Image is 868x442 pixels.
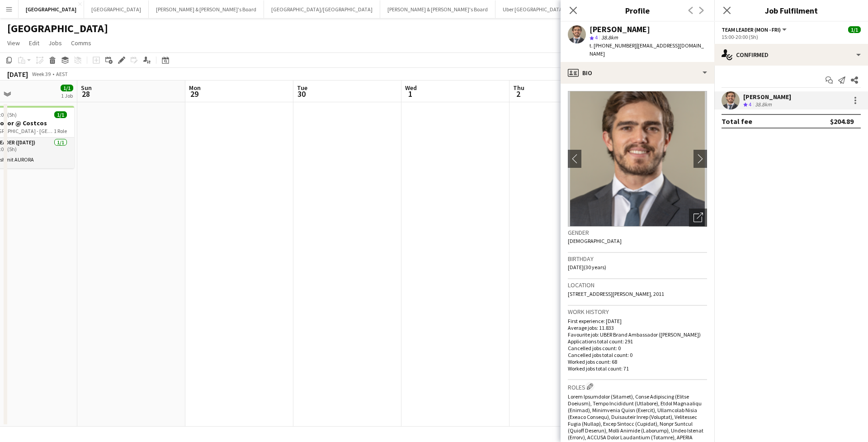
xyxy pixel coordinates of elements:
[689,209,707,227] div: Open photos pop-in
[722,26,781,33] span: Team Leader (Mon - Fri)
[48,39,62,47] span: Jobs
[714,44,868,66] div: Confirmed
[568,264,606,271] span: [DATE] (30 years)
[568,228,707,237] h3: Gender
[45,37,66,49] a: Jobs
[590,25,650,33] div: [PERSON_NAME]
[568,255,707,263] h3: Birthday
[296,89,307,99] span: 30
[56,71,68,77] div: AEST
[513,84,524,92] span: Thu
[568,308,707,316] h3: Work history
[753,101,774,109] div: 38.8km
[743,93,791,101] div: [PERSON_NAME]
[568,345,707,352] p: Cancelled jobs count: 0
[512,89,524,99] span: 2
[7,39,20,47] span: View
[29,39,39,47] span: Edit
[722,33,861,40] div: 15:00-20:00 (5h)
[404,89,417,99] span: 1
[30,71,52,77] span: Week 39
[590,42,637,49] span: t. [PHONE_NUMBER]
[84,0,149,18] button: [GEOGRAPHIC_DATA]
[25,37,43,49] a: Edit
[595,34,598,41] span: 4
[188,89,201,99] span: 29
[568,290,664,297] span: [STREET_ADDRESS][PERSON_NAME], 2011
[568,281,707,289] h3: Location
[67,37,95,49] a: Comms
[568,365,707,372] p: Worked jobs total count: 71
[80,89,92,99] span: 28
[568,338,707,345] p: Applications total count: 291
[7,70,28,79] div: [DATE]
[590,42,704,57] span: | [EMAIL_ADDRESS][DOMAIN_NAME]
[495,0,572,18] button: Uber [GEOGRAPHIC_DATA]
[81,84,92,92] span: Sun
[561,62,714,84] div: Bio
[61,85,73,91] span: 1/1
[19,0,84,18] button: [GEOGRAPHIC_DATA]
[7,22,108,35] h1: [GEOGRAPHIC_DATA]
[568,318,707,324] p: First experience: [DATE]
[189,84,201,92] span: Mon
[405,84,417,92] span: Wed
[71,39,91,47] span: Comms
[568,352,707,358] p: Cancelled jobs total count: 0
[568,358,707,365] p: Worked jobs count: 68
[568,238,622,244] span: [DEMOGRAPHIC_DATA]
[54,111,67,118] span: 1/1
[380,0,495,18] button: [PERSON_NAME] & [PERSON_NAME]'s Board
[568,91,707,227] img: Crew avatar or photo
[149,0,264,18] button: [PERSON_NAME] & [PERSON_NAME]'s Board
[599,34,620,41] span: 38.8km
[568,382,707,391] h3: Roles
[561,5,714,16] h3: Profile
[4,37,24,49] a: View
[568,324,707,331] p: Average jobs: 11.833
[264,0,380,18] button: [GEOGRAPHIC_DATA]/[GEOGRAPHIC_DATA]
[722,117,752,126] div: Total fee
[297,84,307,92] span: Tue
[722,26,788,33] button: Team Leader (Mon - Fri)
[830,117,854,126] div: $204.89
[714,5,868,16] h3: Job Fulfilment
[61,92,73,99] div: 1 Job
[54,128,67,134] span: 1 Role
[749,101,751,108] span: 4
[848,26,861,33] span: 1/1
[568,331,707,338] p: Favourite job: UBER Brand Ambassador ([PERSON_NAME])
